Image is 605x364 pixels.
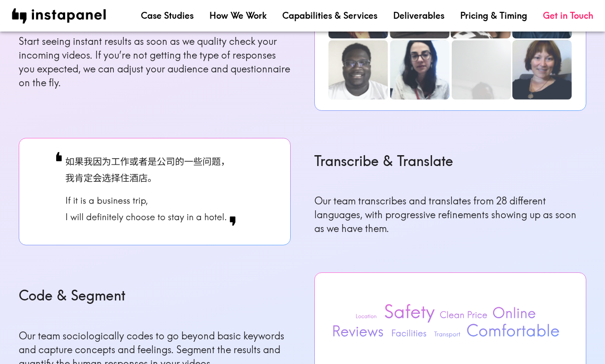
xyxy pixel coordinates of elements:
p: Our team transcribes and translates from 28 different languages, with progressive refinements sho... [314,194,586,235]
a: Case Studies [141,9,194,22]
a: Pricing & Timing [460,9,527,22]
img: Recruit & Record [19,138,291,245]
a: Deliverables [393,9,444,22]
a: Capabilities & Services [282,9,377,22]
img: instapanel [12,8,106,24]
h6: Code & Segment [19,286,291,305]
a: Get in Touch [543,9,593,22]
p: Start seeing instant results as soon as we quality check your incoming videos. If you’re not gett... [19,34,291,90]
h6: Transcribe & Translate [314,151,586,170]
a: How We Work [209,9,267,22]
